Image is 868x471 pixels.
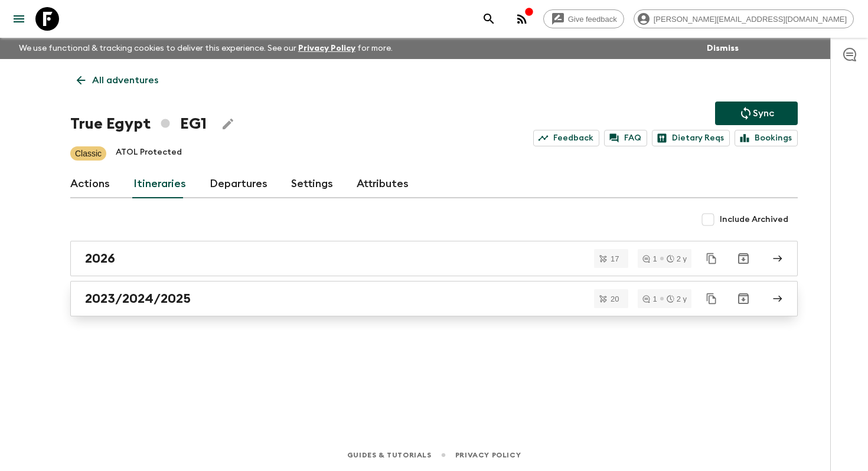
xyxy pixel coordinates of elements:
a: Actions [70,170,110,198]
p: Classic [75,148,102,159]
a: FAQ [604,130,647,146]
div: 2 y [667,255,687,263]
a: Dietary Reqs [652,130,730,146]
div: 1 [642,255,657,263]
a: Feedback [533,130,599,146]
a: Itineraries [133,170,186,198]
a: Attributes [357,170,409,198]
a: Privacy Policy [455,449,521,462]
div: [PERSON_NAME][EMAIL_ADDRESS][DOMAIN_NAME] [634,9,854,28]
p: All adventures [92,73,158,87]
a: 2023/2024/2025 [70,281,798,316]
p: Sync [753,106,774,120]
a: Privacy Policy [298,44,355,53]
a: Settings [291,170,333,198]
a: Departures [210,170,267,198]
button: search adventures [477,7,501,31]
button: Duplicate [701,288,722,309]
a: Bookings [735,130,798,146]
span: 20 [603,295,626,303]
h2: 2023/2024/2025 [85,291,191,306]
div: 1 [642,295,657,303]
span: Include Archived [720,214,788,225]
button: Duplicate [701,248,722,269]
span: Give feedback [562,15,624,24]
button: Edit Adventure Title [216,112,240,136]
p: We use functional & tracking cookies to deliver this experience. See our for more. [14,38,397,59]
span: 17 [603,255,626,263]
a: Guides & Tutorials [347,449,432,462]
a: All adventures [70,68,165,92]
button: Sync adventure departures to the booking engine [715,102,798,125]
button: Dismiss [704,40,742,57]
h2: 2026 [85,251,115,266]
p: ATOL Protected [116,146,182,161]
a: Give feedback [543,9,624,28]
h1: True Egypt EG1 [70,112,207,136]
span: [PERSON_NAME][EMAIL_ADDRESS][DOMAIN_NAME] [647,15,853,24]
button: Archive [732,287,755,310]
a: 2026 [70,241,798,276]
div: 2 y [667,295,687,303]
button: menu [7,7,31,31]
button: Archive [732,247,755,270]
